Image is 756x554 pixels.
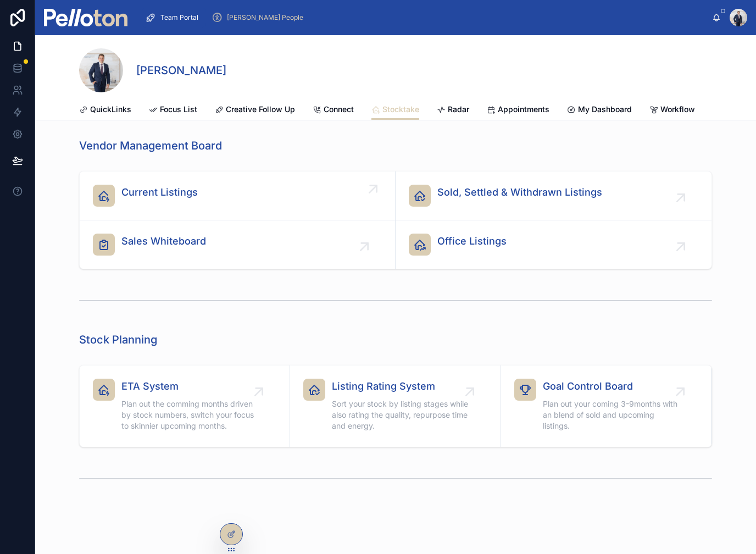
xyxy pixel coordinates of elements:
span: Listing Rating System [332,379,469,394]
span: Plan out the comming months driven by stock numbers, switch your focus to skinnier upcoming months. [121,398,259,431]
a: [PERSON_NAME] People [208,8,311,27]
span: Current Listings [121,185,198,200]
span: Office Listings [437,234,507,249]
span: Sold, Settled & Withdrawn Listings [437,185,602,200]
a: Radar [437,99,469,121]
span: Connect [324,104,354,115]
img: App logo [44,9,127,26]
a: Goal Control BoardPlan out your coming 3-9months with an blend of sold and upcoming listings. [501,365,711,447]
a: Creative Follow Up [215,99,295,121]
a: QuickLinks [79,99,131,121]
h1: Vendor Management Board [79,138,222,153]
span: Appointments [498,104,549,115]
span: Creative Follow Up [226,104,295,115]
a: Sold, Settled & Withdrawn Listings [396,171,711,220]
a: ETA SystemPlan out the comming months driven by stock numbers, switch your focus to skinnier upco... [80,365,290,447]
div: scrollable content [136,5,712,30]
span: Sales Whiteboard [121,234,206,249]
span: ETA System [121,379,259,394]
span: [PERSON_NAME] People [227,13,303,22]
a: Sales Whiteboard [80,220,396,269]
a: Workflow [649,99,695,121]
h1: [PERSON_NAME] [136,63,226,78]
a: Team Portal [142,8,206,27]
a: Stocktake [371,99,419,120]
a: Listing Rating SystemSort your stock by listing stages while also rating the quality, repurpose t... [290,365,501,447]
span: Stocktake [382,104,419,115]
a: My Dashboard [567,99,632,121]
a: Focus List [149,99,197,121]
a: Office Listings [396,220,711,269]
span: Focus List [160,104,197,115]
span: Goal Control Board [543,379,680,394]
span: Workflow [660,104,695,115]
span: Plan out your coming 3-9months with an blend of sold and upcoming listings. [543,398,680,431]
a: Connect [313,99,354,121]
span: QuickLinks [90,104,131,115]
span: Team Portal [160,13,198,22]
span: My Dashboard [578,104,632,115]
span: Radar [448,104,469,115]
h1: Stock Planning [79,332,157,347]
span: Sort your stock by listing stages while also rating the quality, repurpose time and energy. [332,398,469,431]
a: Appointments [487,99,549,121]
a: Current Listings [80,171,396,220]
